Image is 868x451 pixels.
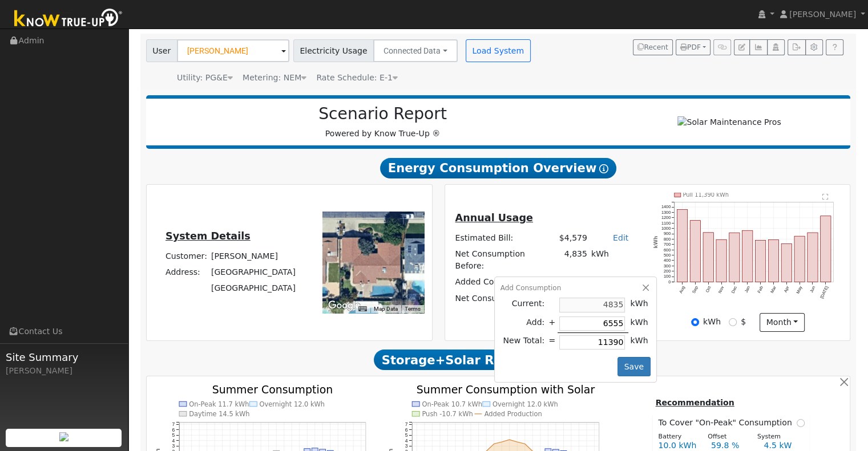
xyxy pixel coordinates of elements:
[658,417,796,429] span: To Cover "On-Peak" Consumption
[677,209,687,282] rect: onclick=""
[768,239,778,282] rect: onclick=""
[405,438,408,444] text: 4
[760,313,805,332] button: month
[158,104,608,124] h2: Scenario Report
[405,421,408,427] text: 7
[655,398,734,407] u: Recommendation
[516,441,518,442] circle: onclick=""
[589,274,611,291] td: kWh
[661,210,671,215] text: 1300
[734,39,750,55] button: Edit User
[794,236,805,282] rect: onclick=""
[716,239,726,282] rect: onclick=""
[628,314,651,333] td: kWh
[664,274,671,279] text: 100
[373,39,458,62] button: Connected Data
[163,249,209,265] td: Customer:
[405,306,421,312] a: Terms
[259,400,325,408] text: Overnight 12.0 kWh
[628,296,651,314] td: kWh
[717,285,725,294] text: Nov
[165,230,251,242] u: System Details
[613,233,628,242] a: Edit
[405,443,408,449] text: 3
[767,39,785,55] button: Login As
[661,226,671,231] text: 1000
[633,39,673,55] button: Recent
[293,39,374,62] span: Electricity Usage
[316,73,398,82] span: Alias: HE1
[492,400,558,408] text: Overnight 12.0 kWh
[557,274,589,291] td: 6,555
[325,298,363,313] a: Open this area in Google Maps (opens a new window)
[664,231,671,236] text: 900
[453,246,557,274] td: Net Consumption Before:
[741,316,746,328] label: $
[664,237,671,242] text: 800
[749,39,767,55] button: Multi-Series Graph
[485,410,542,418] text: Added Production
[209,265,297,281] td: [GEOGRAPHIC_DATA]
[493,443,495,445] circle: onclick=""
[557,230,589,246] td: $4,579
[209,281,297,296] td: [GEOGRAPHIC_DATA]
[380,158,616,178] span: Energy Consumption Overview
[690,221,700,282] rect: onclick=""
[172,421,175,427] text: 7
[757,285,764,294] text: Feb
[422,400,482,408] text: On-Peak 10.7 kWh
[466,39,531,62] button: Load System
[358,305,366,313] button: Keyboard shortcuts
[796,285,804,295] text: May
[405,427,408,433] text: 6
[702,432,752,442] div: Offset
[664,242,671,247] text: 700
[500,314,547,333] td: Add:
[652,432,702,442] div: Battery
[729,318,737,326] input: $
[453,290,557,307] td: Net Consumption:
[661,204,671,209] text: 1400
[677,116,781,128] img: Solar Maintenance Pros
[508,438,510,440] circle: onclick=""
[374,305,398,313] button: Map Data
[703,233,713,282] rect: onclick=""
[705,285,712,293] text: Oct
[6,365,122,377] div: [PERSON_NAME]
[405,432,408,438] text: 5
[691,318,699,326] input: kWh
[703,316,721,328] label: kWh
[821,216,831,282] rect: onclick=""
[661,221,671,226] text: 1100
[172,443,175,449] text: 3
[374,350,623,370] span: Storage+Solar Recommendation
[729,233,740,282] rect: onclick=""
[547,314,558,333] td: +
[177,39,289,62] input: Select a User
[172,438,175,444] text: 4
[664,253,671,258] text: 500
[146,39,177,62] span: User
[783,285,790,294] text: Apr
[325,298,363,313] img: Google
[744,285,751,294] text: Jan
[617,357,651,376] button: Save
[417,383,595,396] text: Summer Consumption with Solar
[177,72,233,84] div: Utility: PG&E
[808,233,818,282] rect: onclick=""
[676,39,710,55] button: PDF
[163,265,209,281] td: Address:
[6,350,122,365] span: Site Summary
[805,39,823,55] button: Settings
[826,39,843,55] a: Help Link
[691,285,699,294] text: Sep
[589,246,641,274] td: kWh
[664,258,671,263] text: 400
[152,104,614,140] div: Powered by Know True-Up ®
[789,10,856,19] span: [PERSON_NAME]
[9,6,128,32] img: Know True-Up
[599,164,608,173] i: Show Help
[683,192,729,198] text: Pull 11,390 kWh
[678,285,686,294] text: Aug
[664,263,671,269] text: 300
